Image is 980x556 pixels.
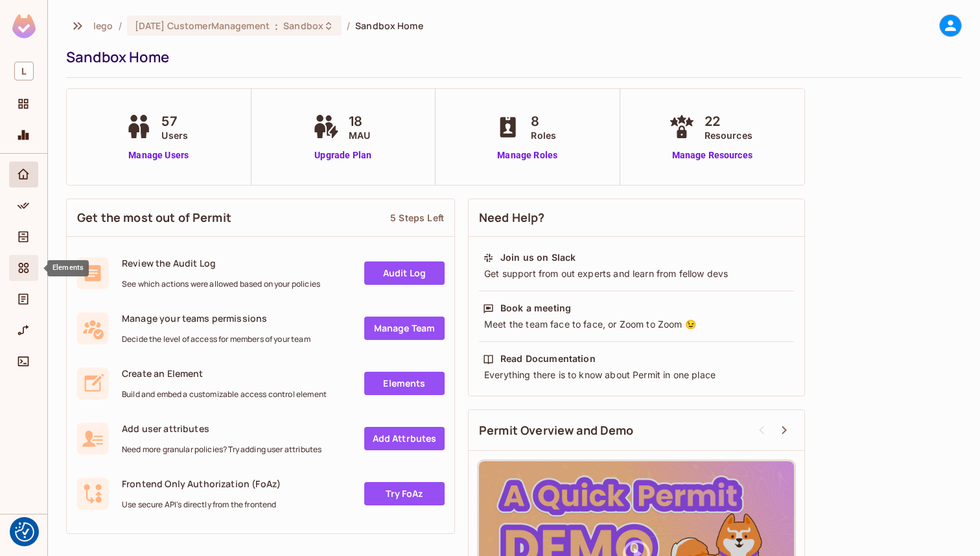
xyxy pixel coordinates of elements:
[500,352,596,365] div: Read Documentation
[122,334,310,344] span: Decide the level of access for members of your team
[93,19,113,32] span: the active workspace
[66,47,955,67] div: Sandbox Home
[9,224,38,250] div: Directory
[9,522,38,548] div: Help & Updates
[283,19,323,32] span: Sandbox
[364,372,445,395] a: Elements
[9,317,38,343] div: URL Mapping
[122,500,281,510] span: Use secure API's directly from the frontend
[9,193,38,219] div: Policy
[349,128,370,142] span: MAU
[122,444,321,455] span: Need more granular policies? Try adding user attributes
[14,62,34,80] span: L
[119,19,122,32] li: /
[122,257,320,269] span: Review the Audit Log
[9,56,38,86] div: Workspace: lego
[310,149,377,162] a: Upgrade Plan
[15,522,34,542] button: Consent Preferences
[483,318,790,331] div: Meet the team face to face, or Zoom to Zoom 😉
[47,260,89,276] div: Elements
[122,422,321,435] span: Add user attributes
[161,128,188,142] span: Users
[9,348,38,374] div: Connect
[135,19,270,32] span: [DATE] CustomerManagement
[531,112,556,131] span: 8
[483,267,790,280] div: Get support from out experts and learn from fellow devs
[274,21,279,31] span: :
[500,302,571,315] div: Book a meeting
[364,482,445,505] a: Try FoAz
[9,162,38,187] div: Home
[364,427,445,450] a: Add Attrbutes
[122,477,281,490] span: Frontend Only Authorization (FoAz)
[492,149,563,162] a: Manage Roles
[122,389,327,400] span: Build and embed a customizable access control element
[347,19,350,32] li: /
[390,212,444,224] div: 5 Steps Left
[122,367,327,380] span: Create an Element
[479,210,545,226] span: Need Help?
[77,210,231,226] span: Get the most out of Permit
[364,261,445,285] a: Audit Log
[161,112,188,131] span: 57
[705,112,752,131] span: 22
[9,122,38,148] div: Monitoring
[9,91,38,117] div: Projects
[15,522,34,542] img: Revisit consent button
[500,251,576,264] div: Join us on Slack
[355,19,423,32] span: Sandbox Home
[479,422,634,439] span: Permit Overview and Demo
[705,128,752,142] span: Resources
[666,149,759,162] a: Manage Resources
[12,14,36,38] img: SReyMgAAAABJRU5ErkJggg==
[364,317,445,340] a: Manage Team
[349,112,370,131] span: 18
[9,286,38,312] div: Audit Log
[122,279,320,289] span: See which actions were allowed based on your policies
[122,312,310,324] span: Manage your teams permissions
[122,149,194,162] a: Manage Users
[483,369,790,381] div: Everything there is to know about Permit in one place
[9,255,38,281] div: Elements
[531,128,556,142] span: Roles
